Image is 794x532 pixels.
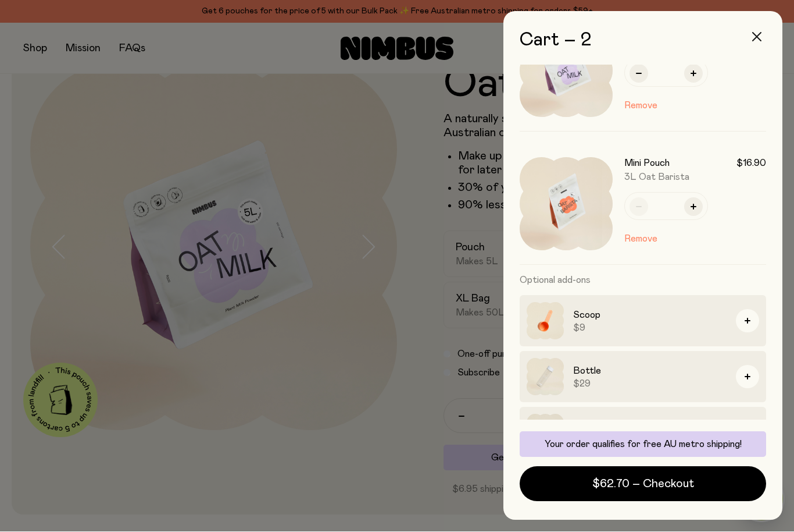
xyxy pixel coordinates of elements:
[624,232,657,246] button: Remove
[624,99,657,113] button: Remove
[573,308,727,322] h3: Scoop
[527,439,759,451] p: Your order qualifies for free AU metro shipping!
[573,378,727,390] span: $29
[624,158,670,169] h3: Mini Pouch
[520,30,766,51] h2: Cart – 2
[520,467,766,502] button: $62.70 – Checkout
[624,173,689,182] span: 3L Oat Barista
[592,476,694,492] span: $62.70 – Checkout
[736,158,766,169] span: $16.90
[520,265,766,296] h3: Optional add-ons
[573,322,727,334] span: $9
[573,364,727,378] h3: Bottle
